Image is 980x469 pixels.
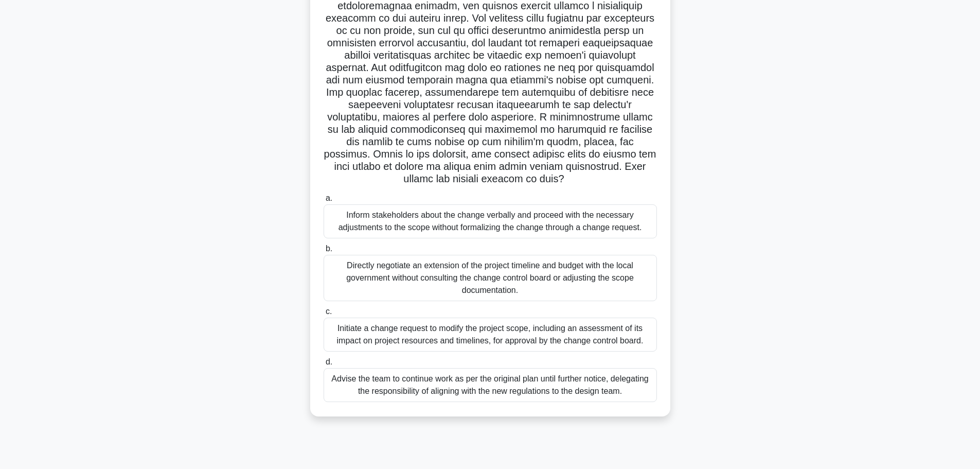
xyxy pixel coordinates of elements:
div: Initiate a change request to modify the project scope, including an assessment of its impact on p... [324,318,657,352]
span: d. [326,357,332,366]
span: c. [326,307,332,316]
span: a. [326,194,332,202]
div: Directly negotiate an extension of the project timeline and budget with the local government with... [324,255,657,301]
div: Inform stakeholders about the change verbally and proceed with the necessary adjustments to the s... [324,204,657,238]
div: Advise the team to continue work as per the original plan until further notice, delegating the re... [324,368,657,402]
span: b. [326,244,332,253]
